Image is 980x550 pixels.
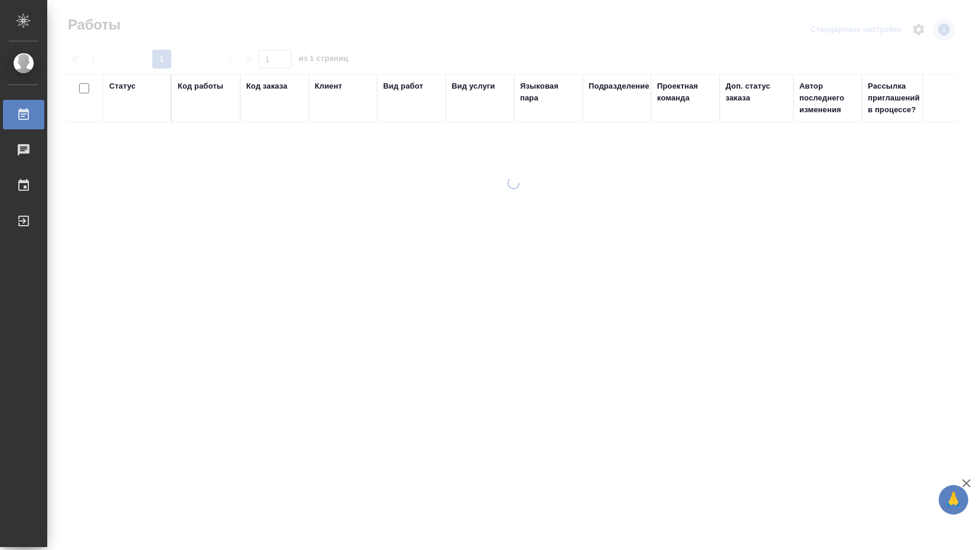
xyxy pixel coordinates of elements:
[657,80,714,104] div: Проектная команда
[452,80,495,92] div: Вид услуги
[868,80,925,116] div: Рассылка приглашений в процессе?
[726,80,788,104] div: Доп. статус заказа
[315,80,342,92] div: Клиент
[939,485,968,515] button: 🙏
[178,80,223,92] div: Код работы
[943,487,963,512] span: 🙏
[589,80,649,92] div: Подразделение
[383,80,423,92] div: Вид работ
[520,80,577,104] div: Языковая пара
[246,80,288,92] div: Код заказа
[109,80,136,92] div: Статус
[799,80,856,116] div: Автор последнего изменения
